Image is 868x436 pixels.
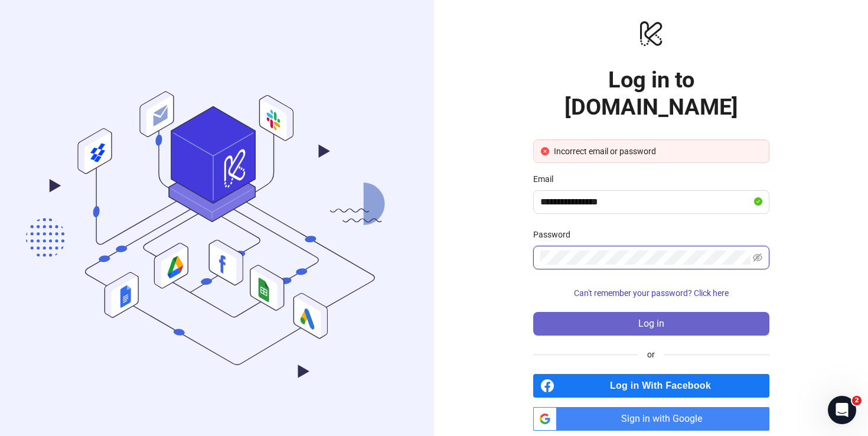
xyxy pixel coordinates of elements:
span: Can't remember your password? Click here [574,288,729,298]
label: Password [533,228,578,241]
span: 2 [852,396,862,405]
a: Can't remember your password? Click here [533,288,769,298]
iframe: Intercom live chat [828,396,856,424]
h1: Log in to [DOMAIN_NAME] [533,66,769,121]
span: eye-invisible [753,253,762,262]
a: Sign in with Google [533,407,769,431]
button: Log in [533,312,769,336]
span: or [638,348,664,361]
span: Sign in with Google [562,407,769,431]
span: Log in With Facebook [559,374,769,398]
div: Incorrect email or password [554,145,762,158]
label: Email [533,173,561,186]
button: Can't remember your password? Click here [533,284,769,302]
span: close-circle [541,147,549,155]
input: Email [540,195,752,209]
span: Log in [638,318,664,329]
input: Password [540,250,750,265]
a: Log in With Facebook [533,374,769,398]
